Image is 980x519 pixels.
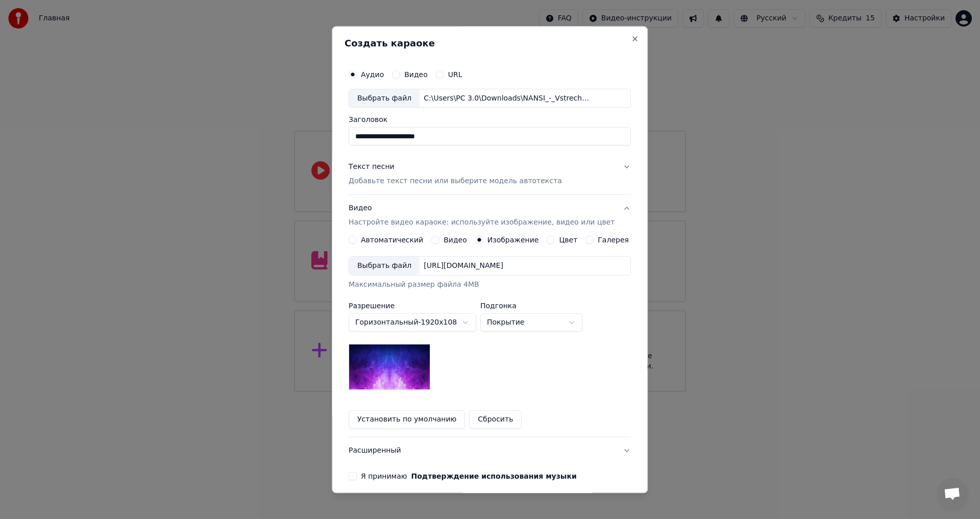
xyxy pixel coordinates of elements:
[444,237,467,244] label: Видео
[349,154,631,195] button: Текст песниДобавьте текст песни или выберите модель автотекста
[448,71,462,78] label: URL
[349,162,395,172] div: Текст песни
[349,438,631,464] button: Расширенный
[349,303,476,310] label: Разрешение
[487,237,539,244] label: Изображение
[559,237,578,244] label: Цвет
[411,473,577,480] button: Я принимаю
[470,411,522,429] button: Сбросить
[404,71,428,78] label: Видео
[361,473,577,480] label: Я принимаю
[420,93,593,104] div: C:\Users\PC 3.0\Downloads\NANSI_-_Vstrechnaya_polosa_78897588.mp3
[349,280,631,290] div: Максимальный размер файла 4MB
[349,204,615,228] div: Видео
[349,195,631,236] button: ВидеоНастройте видео караоке: используйте изображение, видео или цвет
[598,237,629,244] label: Галерея
[349,177,562,187] p: Добавьте текст песни или выберите модель автотекста
[361,237,423,244] label: Автоматический
[349,218,615,228] p: Настройте видео караоке: используйте изображение, видео или цвет
[349,236,631,437] div: ВидеоНастройте видео караоке: используйте изображение, видео или цвет
[345,39,635,48] h2: Создать караоке
[420,261,507,271] div: [URL][DOMAIN_NAME]
[480,303,582,310] label: Подгонка
[349,411,465,429] button: Установить по умолчанию
[361,71,384,78] label: Аудио
[349,116,631,123] label: Заголовок
[349,257,420,276] div: Выбрать файл
[349,89,420,108] div: Выбрать файл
